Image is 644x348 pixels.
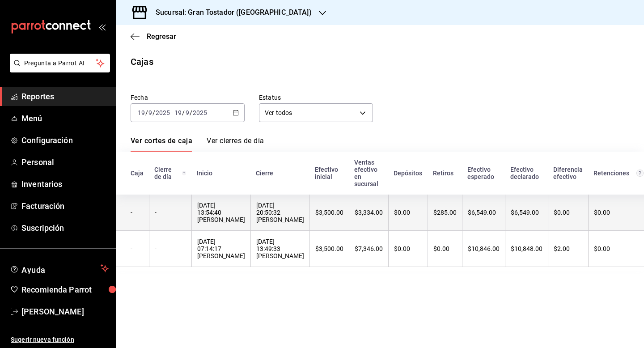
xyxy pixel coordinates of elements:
input: ---- [155,109,170,116]
span: [PERSON_NAME] [21,306,109,318]
a: Ver cierres de día [207,136,264,152]
div: Diferencia efectivo [553,166,583,180]
span: / [153,109,155,116]
div: $6,549.00 [511,209,542,216]
div: Cierre de día [154,166,186,180]
label: Fecha [131,94,245,101]
div: $3,500.00 [315,245,343,252]
span: / [190,109,192,116]
div: - [131,245,144,252]
div: $285.00 [433,209,457,216]
button: open_drawer_menu [98,23,106,30]
div: $0.00 [394,245,422,252]
div: Cierre [256,170,304,177]
div: $10,848.00 [511,245,542,252]
svg: El número de cierre de día es consecutivo y consolida todos los cortes de caja previos en un únic... [182,170,186,177]
span: Menú [21,112,109,124]
div: Efectivo inicial [315,166,343,180]
div: Retenciones [593,170,644,177]
div: navigation tabs [131,136,264,152]
div: [DATE] 07:14:17 [PERSON_NAME] [197,238,245,259]
div: [DATE] 13:54:40 [PERSON_NAME] [197,202,245,223]
input: ---- [192,109,208,116]
div: $2.00 [554,245,583,252]
div: Cajas [131,55,153,68]
span: Reportes [21,90,109,102]
button: Regresar [131,32,176,41]
div: $7,346.00 [355,245,383,252]
a: Ver cortes de caja [131,136,192,152]
div: - [155,245,186,252]
h3: Sucursal: Gran Tostador ([GEOGRAPHIC_DATA]) [148,7,312,18]
span: Inventarios [21,178,109,190]
span: Pregunta a Parrot AI [24,59,96,68]
button: Pregunta a Parrot AI [10,54,110,72]
div: - [155,209,186,216]
div: $0.00 [394,209,422,216]
span: Regresar [147,32,176,41]
div: [DATE] 13:49:33 [PERSON_NAME] [256,238,304,259]
span: Suscripción [21,222,109,234]
div: Efectivo esperado [467,166,500,180]
span: Sugerir nueva función [11,335,109,344]
input: -- [174,109,182,116]
div: Retiros [433,170,457,177]
input: -- [137,109,145,116]
div: Ventas efectivo en sucursal [354,159,383,187]
div: Depósitos [394,170,422,177]
div: $0.00 [594,245,644,252]
div: [DATE] 20:50:32 [PERSON_NAME] [256,202,304,223]
div: Caja [131,170,144,177]
input: -- [185,109,190,116]
label: Estatus [259,94,373,101]
div: $0.00 [554,209,583,216]
div: $0.00 [594,209,644,216]
a: Pregunta a Parrot AI [6,65,110,74]
svg: Total de retenciones de propinas registradas [636,170,644,177]
div: $10,846.00 [468,245,500,252]
div: $6,549.00 [468,209,500,216]
div: $3,500.00 [315,209,343,216]
div: Inicio [197,170,245,177]
span: / [145,109,148,116]
span: Recomienda Parrot [21,284,109,296]
span: Personal [21,156,109,168]
input: -- [148,109,153,116]
div: - [131,209,144,216]
span: Facturación [21,200,109,212]
div: $0.00 [433,245,457,252]
div: $3,334.00 [355,209,383,216]
div: Efectivo declarado [510,166,542,180]
span: Ayuda [21,263,97,274]
span: / [182,109,185,116]
span: Configuración [21,134,109,146]
span: - [171,109,173,116]
div: Ver todos [259,103,373,122]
